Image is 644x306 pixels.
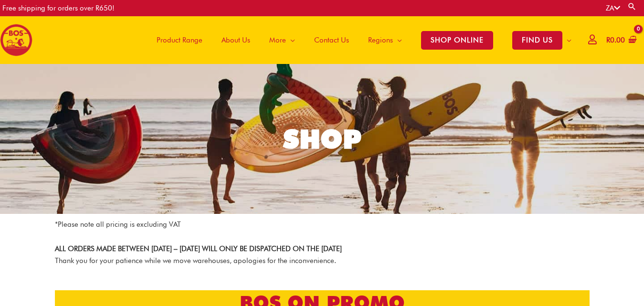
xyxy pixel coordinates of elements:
span: SHOP ONLINE [421,31,493,50]
a: SHOP ONLINE [412,16,503,64]
a: More [260,16,305,64]
a: Search button [627,2,637,11]
bdi: 0.00 [606,36,625,44]
a: Regions [359,16,412,64]
span: Regions [368,26,393,54]
a: Contact Us [305,16,359,64]
span: About Us [222,26,250,54]
nav: Site Navigation [140,16,581,64]
a: Product Range [147,16,212,64]
span: Product Range [157,26,202,54]
span: More [269,26,286,54]
a: ZA [606,4,620,12]
strong: ALL ORDERS MADE BETWEEN [DATE] – [DATE] WILL ONLY BE DISPATCHED ON THE [DATE] [55,244,342,253]
p: Thank you for your patience while we move warehouses, apologies for the inconvenience. [55,243,590,267]
a: About Us [212,16,260,64]
p: *Please note all pricing is excluding VAT [55,219,590,231]
a: View Shopping Cart, empty [604,30,637,51]
span: R [606,36,610,44]
div: SHOP [283,126,361,152]
span: Contact Us [314,26,349,54]
span: FIND US [512,31,562,50]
